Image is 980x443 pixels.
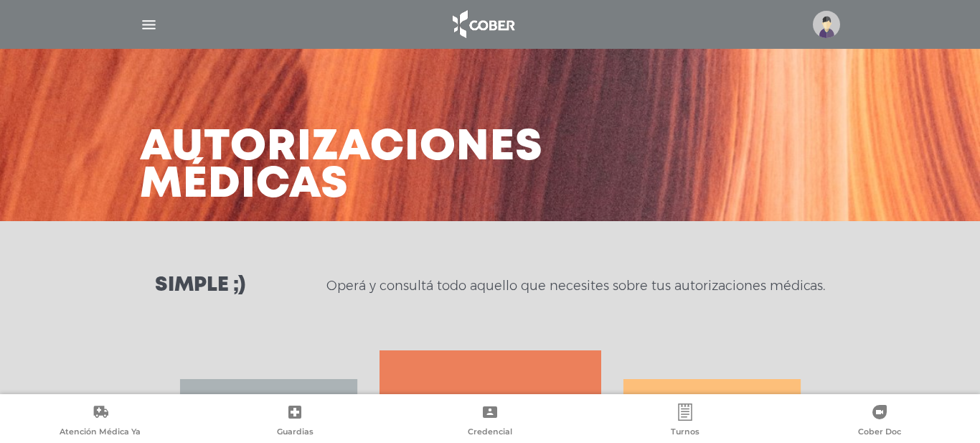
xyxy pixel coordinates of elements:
a: Credencial [392,404,588,440]
a: Atención Médica Ya [3,404,198,440]
p: Operá y consultá todo aquello que necesites sobre tus autorizaciones médicas. [326,277,825,294]
img: profile-placeholder.svg [813,11,840,38]
span: Atención Médica Ya [60,426,141,439]
img: logo_cober_home-white.png [445,7,520,42]
a: Guardias [198,404,393,440]
span: Credencial [468,426,512,439]
span: Cober Doc [858,426,901,439]
span: Guardias [277,426,314,439]
h3: Autorizaciones médicas [140,129,543,204]
h3: Simple ;) [155,276,245,296]
span: Turnos [671,426,699,439]
a: Cober Doc [782,404,977,440]
img: Cober_menu-lines-white.svg [140,16,158,34]
a: Turnos [588,404,783,440]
